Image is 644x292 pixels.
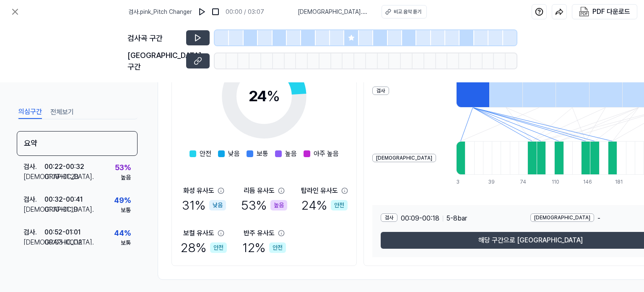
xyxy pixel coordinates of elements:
[615,178,624,186] div: 181
[17,131,138,156] div: 요약
[520,178,529,186] div: 74
[381,213,397,222] div: 검사
[401,213,439,224] span: 00:09 - 00:18
[372,154,436,162] div: [DEMOGRAPHIC_DATA]
[394,8,421,16] div: 비교 음악 듣기
[226,8,264,16] div: 00:00 / 03:07
[209,200,226,210] div: 낮음
[583,178,592,186] div: 146
[244,186,275,196] div: 리듬 유사도
[121,173,131,182] div: 높음
[579,7,589,17] img: PDF Download
[211,8,220,16] img: stop
[18,105,42,119] button: 의심구간
[301,196,348,215] div: 24 %
[23,162,44,172] div: 검사 .
[228,149,240,159] span: 낮음
[269,242,286,253] div: 안전
[44,227,80,237] div: 00:52 - 01:01
[44,172,79,182] div: 01:19 - 01:28
[183,228,214,238] div: 보컬 유사도
[44,162,84,172] div: 00:22 - 00:32
[241,196,287,215] div: 53 %
[257,149,268,159] span: 보통
[200,149,211,159] span: 안전
[128,8,192,16] span: 검사 . pink_Pitch Changer
[44,195,83,205] div: 00:32 - 00:41
[535,8,543,16] img: help
[244,228,275,238] div: 반주 유사도
[301,186,338,196] div: 탑라인 유사도
[114,227,131,239] div: 44 %
[447,213,467,224] span: 5 - 8 bar
[314,149,339,159] span: 아주 높음
[456,178,465,186] div: 3
[182,196,226,215] div: 31 %
[555,8,563,16] img: share
[181,238,227,257] div: 28 %
[183,186,214,196] div: 화성 유사도
[23,227,44,237] div: 검사 .
[382,5,427,18] button: 비교 음악 듣기
[242,238,286,257] div: 12 %
[50,105,74,119] button: 전체보기
[298,8,371,16] span: [DEMOGRAPHIC_DATA] . 애인이되어줄께 포스트맨
[488,178,497,186] div: 39
[44,205,78,215] div: 01:10 - 01:19
[127,32,181,44] div: 검사곡 구간
[23,195,44,205] div: 검사 .
[121,206,131,215] div: 보통
[552,178,561,186] div: 110
[23,205,44,215] div: [DEMOGRAPHIC_DATA] .
[249,85,280,108] div: 24
[270,200,287,210] div: 높음
[114,195,131,206] div: 49 %
[331,200,348,210] div: 안전
[592,6,630,17] div: PDF 다운로드
[198,8,206,16] img: play
[121,239,131,247] div: 보통
[23,237,44,247] div: [DEMOGRAPHIC_DATA] .
[115,162,131,173] div: 53 %
[577,5,632,19] button: PDF 다운로드
[530,213,594,222] div: [DEMOGRAPHIC_DATA]
[127,50,181,72] div: [GEOGRAPHIC_DATA] 구간
[44,237,82,247] div: 00:03 - 00:12
[285,149,297,159] span: 높음
[267,87,280,105] span: %
[23,172,44,182] div: [DEMOGRAPHIC_DATA] .
[372,87,389,95] div: 검사
[210,242,227,253] div: 안전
